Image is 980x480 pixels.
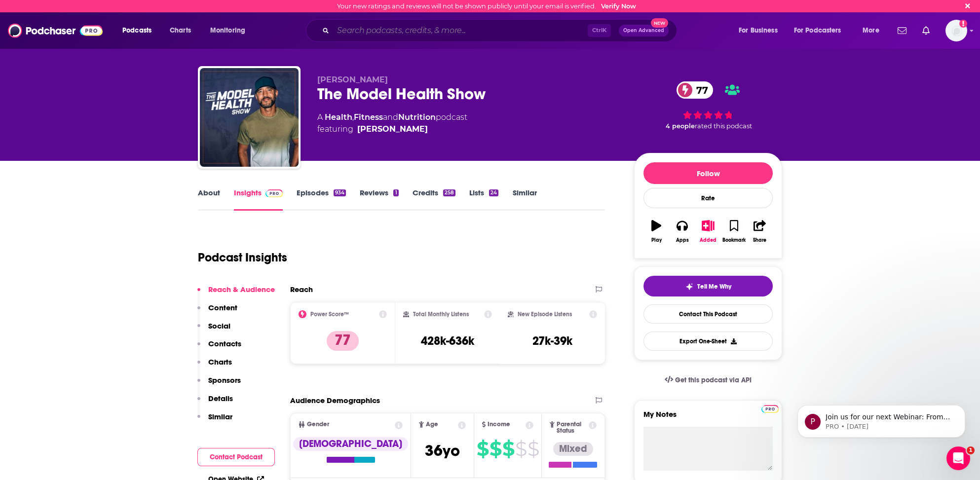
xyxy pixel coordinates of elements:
[685,283,693,291] img: tell me why sparkle
[528,441,539,457] span: $
[619,25,669,37] button: Open AdvancedNew
[643,409,773,427] label: My Notes
[794,24,841,37] span: For Podcasters
[293,437,408,451] div: [DEMOGRAPHIC_DATA]
[669,214,695,249] button: Apps
[945,20,967,41] span: Logged in as BretAita
[946,446,970,470] iframe: Intercom live chat
[197,303,237,321] button: Content
[197,375,241,394] button: Sponsors
[310,311,349,318] h2: Power Score™
[918,22,934,39] a: Show notifications dropdown
[677,81,713,99] a: 77
[959,20,967,28] svg: Email not verified
[360,188,398,211] a: Reviews1
[334,189,346,196] div: 934
[8,21,103,40] img: Podchaser - Follow, Share and Rate Podcasts
[325,112,352,122] a: Health
[557,421,587,434] span: Parental Status
[643,304,773,324] a: Contact This Podcast
[863,24,879,37] span: More
[700,237,716,243] div: Added
[753,237,766,243] div: Share
[315,19,686,42] div: Search podcasts, credits, & more...
[518,311,572,318] h2: New Episode Listens
[697,283,731,291] span: Tell Me Why
[553,442,593,456] div: Mixed
[675,376,752,384] span: Get this podcast via API
[393,189,398,196] div: 1
[783,384,980,453] iframe: Intercom notifications message
[290,396,380,405] h2: Audience Demographics
[115,23,164,38] button: open menu
[676,237,689,243] div: Apps
[657,368,759,392] a: Get this podcast via API
[443,189,455,196] div: 258
[208,375,241,385] p: Sponsors
[317,123,467,135] span: featuring
[197,321,230,339] button: Social
[354,112,383,122] a: Fitness
[488,421,510,428] span: Income
[197,412,232,430] button: Similar
[43,29,170,282] span: Join us for our next Webinar: From Pushback to Payoff: Building Buy-In for Niche Podcast Placemen...
[739,24,778,37] span: For Business
[643,214,669,249] button: Play
[601,2,636,10] a: Verify Now
[695,122,752,130] span: rated this podcast
[502,441,514,457] span: $
[398,112,436,122] a: Nutrition
[489,189,498,196] div: 24
[425,441,460,460] span: 36 yo
[317,75,388,84] span: [PERSON_NAME]
[894,22,910,39] a: Show notifications dropdown
[512,188,536,211] a: Similar
[337,2,636,10] div: Your new ratings and reviews will not be shown publicly until your email is verified.
[290,285,313,294] h2: Reach
[686,81,713,99] span: 77
[532,333,572,348] h3: 27k-39k
[197,448,275,466] button: Contact Podcast
[945,20,967,41] button: Show profile menu
[333,23,588,38] input: Search podcasts, credits, & more...
[623,28,664,33] span: Open Advanced
[945,20,967,41] img: User Profile
[666,122,695,130] span: 4 people
[43,38,170,47] p: Message from PRO, sent 33w ago
[208,357,232,367] p: Charts
[352,112,354,122] span: ,
[643,276,773,296] button: tell me why sparkleTell Me Why
[469,188,498,211] a: Lists24
[643,332,773,351] button: Export One-Sheet
[761,405,779,413] img: Podchaser Pro
[732,23,790,38] button: open menu
[327,331,359,351] p: 77
[413,311,469,318] h2: Total Monthly Listens
[200,68,299,167] a: The Model Health Show
[317,111,467,135] div: A podcast
[198,250,287,265] h1: Podcast Insights
[856,23,892,38] button: open menu
[265,189,283,197] img: Podchaser Pro
[234,188,283,211] a: InsightsPodchaser Pro
[651,237,662,243] div: Play
[634,75,782,136] div: 77 4 peoplerated this podcast
[208,303,237,312] p: Content
[297,188,346,211] a: Episodes934
[695,214,721,249] button: Added
[122,24,151,37] span: Podcasts
[208,285,275,294] p: Reach & Audience
[203,23,258,38] button: open menu
[722,237,746,243] div: Bookmark
[643,188,773,208] div: Rate
[651,18,669,28] span: New
[477,441,489,457] span: $
[357,123,428,135] a: Shawn Stevenson
[208,321,230,331] p: Social
[761,404,779,413] a: Pro website
[198,188,220,211] a: About
[643,162,773,184] button: Follow
[426,421,438,428] span: Age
